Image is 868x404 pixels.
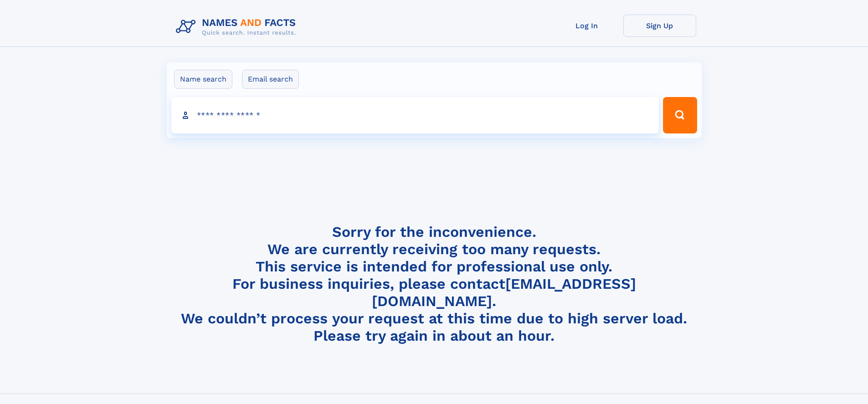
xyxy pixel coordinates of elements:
[372,275,636,310] a: [EMAIL_ADDRESS][DOMAIN_NAME]
[663,97,697,133] button: Search Button
[550,15,623,37] a: Log In
[623,15,696,37] a: Sign Up
[171,97,659,133] input: search input
[172,223,696,345] h4: Sorry for the inconvenience. We are currently receiving too many requests. This service is intend...
[172,15,303,39] img: Logo Names and Facts
[242,70,299,89] label: Email search
[174,70,232,89] label: Name search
